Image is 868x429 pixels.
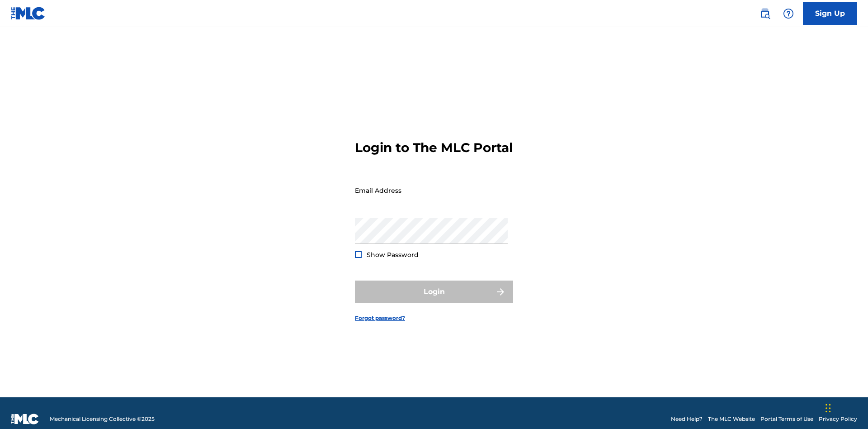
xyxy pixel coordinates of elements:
[355,314,405,322] a: Forgot password?
[367,251,419,259] span: Show Password
[760,415,813,423] a: Portal Terms of Use
[11,7,46,20] img: MLC Logo
[11,414,39,424] img: logo
[756,5,774,23] a: Public Search
[671,415,703,423] a: Need Help?
[823,386,868,429] iframe: Chat Widget
[826,395,831,422] div: Drag
[779,5,797,23] div: Help
[783,8,794,19] img: help
[819,415,857,423] a: Privacy Policy
[759,8,770,19] img: search
[708,415,755,423] a: The MLC Website
[50,415,155,423] span: Mechanical Licensing Collective © 2025
[803,2,857,25] a: Sign Up
[355,140,513,156] h3: Login to The MLC Portal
